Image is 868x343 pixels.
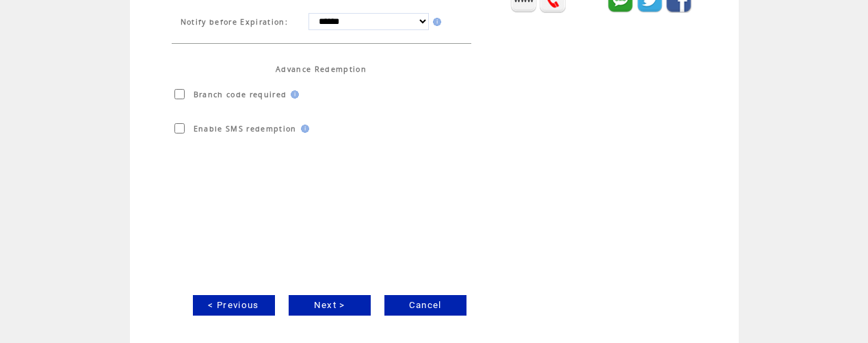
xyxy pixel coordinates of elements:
[181,17,308,27] span: Notify before Expiration:
[276,64,367,74] span: Advance Redemption
[187,124,297,134] span: Enable SMS redemption
[193,295,275,316] a: < Previous
[187,90,287,99] span: Branch code required
[287,90,299,99] img: help.gif
[297,125,309,133] img: help.gif
[384,295,466,316] a: Cancel
[429,18,441,26] img: help.gif
[289,295,371,316] a: Next >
